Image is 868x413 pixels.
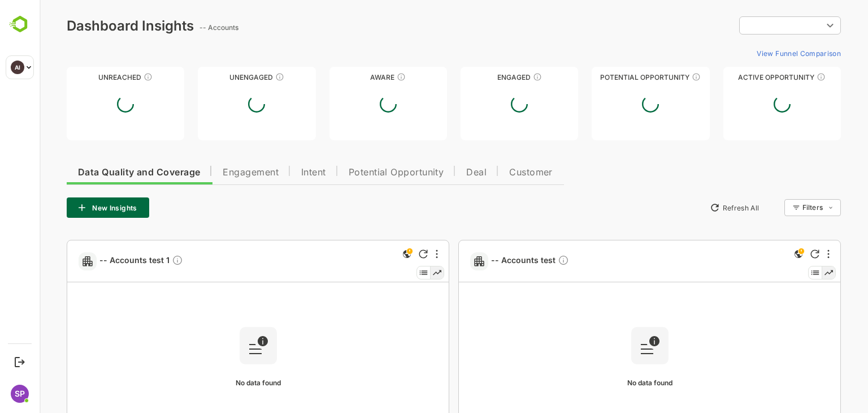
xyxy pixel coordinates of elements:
[771,249,780,259] div: Refresh
[763,203,783,212] div: Filters
[788,249,790,259] div: More
[493,72,502,81] div: These accounts are warm, further nurturing would qualify them to MQAs
[158,73,276,81] div: Unengaged
[290,73,407,81] div: Aware
[427,168,447,177] span: Deal
[309,168,405,177] span: Potential Opportunity
[713,44,801,62] button: View Funnel Comparison
[357,72,366,81] div: These accounts have just entered the buying cycle and need further nurturing
[27,18,154,34] div: Dashboard Insights
[12,354,27,369] button: Logout
[777,72,786,81] div: These accounts have open opportunities which might be at any of the Sales Stages
[132,255,144,268] div: Description not present
[262,168,287,177] span: Intent
[6,14,34,35] img: BambooboxLogoMark.f1c84d78b4c51b1a7b5f700c9845e183.svg
[396,249,398,259] div: More
[60,255,144,268] span: -- Accounts test 1
[652,72,661,81] div: These accounts are MQAs and can be passed on to Inside Sales
[588,378,633,387] span: No data found
[236,72,245,81] div: These accounts have not shown enough engagement and need nurturing
[470,168,513,177] span: Customer
[11,385,29,403] div: SP
[665,199,724,217] button: Refresh All
[183,168,239,177] span: Engagement
[27,197,110,218] button: New Insights
[60,255,148,268] a: -- Accounts test 1Description not present
[379,249,388,259] div: Refresh
[361,247,374,263] div: This is a global insight. Segment selection is not applicable for this view
[552,73,670,81] div: Potential Opportunity
[160,23,202,32] ag: -- Accounts
[11,61,24,74] div: AI
[196,378,241,387] span: No data found
[421,73,539,81] div: Engaged
[452,255,530,268] span: -- Accounts test
[684,73,801,81] div: Active Opportunity
[27,73,145,81] div: Unreached
[518,255,530,268] div: Description not present
[452,255,534,268] a: -- Accounts testDescription not present
[752,247,766,263] div: This is a global insight. Segment selection is not applicable for this view
[38,168,160,177] span: Data Quality and Coverage
[104,72,113,81] div: These accounts have not been engaged with for a defined time period
[762,197,801,218] div: Filters
[700,15,801,36] div: ​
